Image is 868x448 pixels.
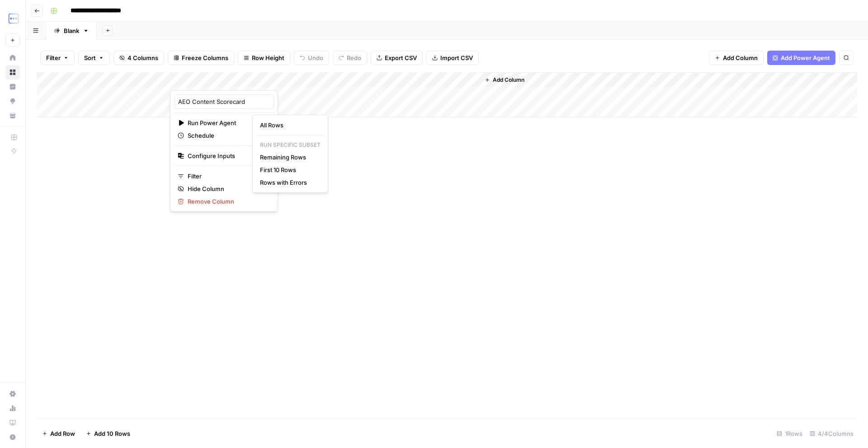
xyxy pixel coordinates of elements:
[260,165,317,174] span: First 10 Rows
[493,76,524,84] span: Add Column
[260,121,317,130] span: All Rows
[188,118,258,127] span: Run Power Agent
[481,74,528,86] button: Add Column
[256,139,324,151] p: Run Specific Subset
[260,178,317,187] span: Rows with Errors
[260,153,317,162] span: Remaining Rows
